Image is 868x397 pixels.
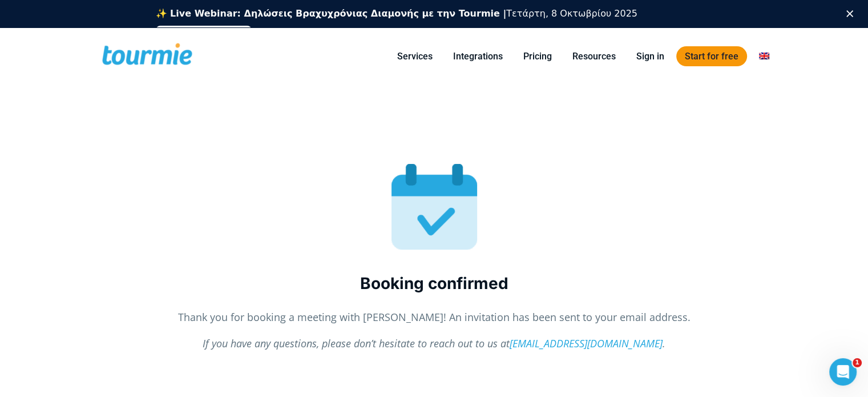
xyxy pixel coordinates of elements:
div: Τετάρτη, 8 Οκτωβρίου 2025 [156,8,637,19]
h3: Booking confirmed [100,272,768,295]
a: Sign in [628,49,673,63]
span: 1 [853,358,862,367]
a: Integrations [445,49,511,63]
p: Thank you for booking a meeting with [PERSON_NAME]! An invitation has been sent to your email add... [100,310,768,325]
a: Services [389,49,441,63]
a: Resources [564,49,624,63]
b: ✨ Live Webinar: Δηλώσεις Βραχυχρόνιας Διαμονής με την Tourmie | [156,8,507,19]
em: If you have any questions, please don’t hesitate to reach out to us at . [203,336,665,350]
div: Close [846,10,858,17]
a: [EMAIL_ADDRESS][DOMAIN_NAME] [510,336,663,350]
iframe: Intercom live chat [829,358,857,386]
a: Εγγραφείτε δωρεάν [156,26,252,39]
a: Pricing [515,49,560,63]
a: Start for free [676,46,747,66]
